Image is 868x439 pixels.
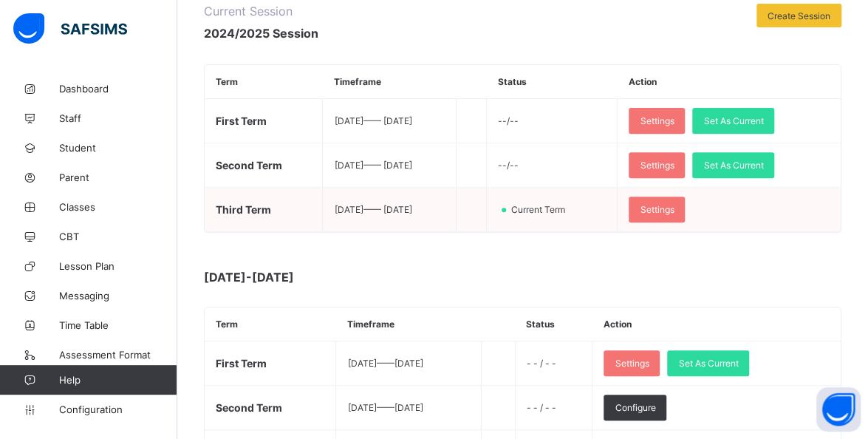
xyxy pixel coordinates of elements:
span: Second Term [216,401,282,414]
span: Set As Current [703,160,763,171]
span: [DATE] —— [DATE] [334,204,411,215]
span: Assessment Format [59,349,177,361]
span: Settings [640,115,674,126]
th: Term [205,65,323,99]
span: Messaging [59,290,177,302]
span: Configure [615,402,655,413]
span: Dashboard [59,83,177,95]
th: Status [515,307,592,341]
span: [DATE]-[DATE] [204,270,499,285]
span: Create Session [768,10,830,21]
span: Lesson Plan [59,260,177,272]
span: 2024/2025 Session [204,26,318,41]
span: Staff [59,112,177,124]
span: Parent [59,171,177,183]
td: --/-- [487,99,618,143]
span: Current Session [204,4,318,18]
span: Third Term [216,203,271,216]
span: First Term [216,357,267,370]
span: [DATE] —— [DATE] [347,358,423,369]
th: Status [487,65,618,99]
span: Classes [59,201,177,213]
span: - - / - - [527,358,556,369]
th: Action [592,307,841,341]
th: Timeframe [336,307,481,341]
span: Settings [640,204,674,215]
span: [DATE] —— [DATE] [347,402,423,413]
button: Open asap [816,387,861,432]
span: CBT [59,231,177,242]
img: safsims [13,13,127,44]
th: Action [618,65,841,99]
span: Set As Current [703,115,763,126]
th: Timeframe [323,65,457,99]
span: [DATE] —— [DATE] [334,160,411,171]
span: Settings [615,358,649,369]
span: - - / - - [527,402,556,413]
span: Help [59,374,177,386]
span: First Term [216,115,267,127]
span: Set As Current [678,358,738,369]
span: Configuration [59,404,177,415]
span: Student [59,142,177,154]
th: Term [205,307,336,341]
td: --/-- [487,143,618,188]
span: [DATE] —— [DATE] [334,115,411,126]
span: Current Term [510,204,574,215]
span: Second Term [216,159,282,171]
span: Time Table [59,319,177,331]
span: Settings [640,160,674,171]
